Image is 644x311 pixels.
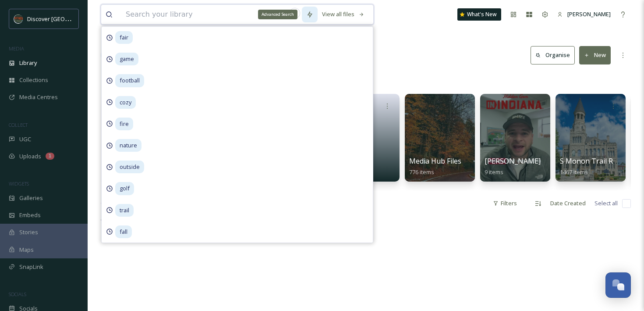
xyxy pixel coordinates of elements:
[19,211,41,219] span: Embeds
[594,199,618,207] span: Select all
[14,14,23,23] img: SIN-logo.svg
[115,53,138,65] span: game
[9,180,29,187] span: WIDGETS
[457,8,501,21] a: What's New
[560,168,588,176] span: 1467 items
[560,156,630,166] span: S Monon Trail Radius
[9,291,26,297] span: SOCIALS
[318,6,369,23] a: View all files
[409,168,434,176] span: 776 items
[46,153,54,160] div: 1
[115,31,133,44] span: fair
[567,10,611,18] span: [PERSON_NAME]
[115,74,144,87] span: football
[579,46,611,64] button: New
[560,157,630,176] a: S Monon Trail Radius1467 items
[115,204,134,217] span: trail
[258,10,297,19] div: Advanced Search
[115,182,134,195] span: golf
[9,122,28,128] span: COLLECT
[546,195,590,212] div: Date Created
[531,46,579,64] a: Organise
[19,194,43,202] span: Galleries
[27,14,137,23] span: Discover [GEOGRAPHIC_DATA][US_STATE]
[485,168,503,176] span: 9 items
[19,246,34,254] span: Maps
[19,135,31,143] span: UGC
[409,156,461,166] span: Media Hub Files
[19,76,48,84] span: Collections
[19,228,38,236] span: Stories
[553,6,615,23] a: [PERSON_NAME]
[485,156,541,166] span: [PERSON_NAME]
[101,218,159,225] span: There is nothing here.
[485,157,541,176] a: [PERSON_NAME]9 items
[115,96,136,109] span: cozy
[531,46,575,64] button: Organise
[488,195,521,212] div: Filters
[19,152,41,161] span: Uploads
[19,93,58,101] span: Media Centres
[115,161,144,173] span: outside
[115,225,132,238] span: fall
[115,118,133,130] span: fire
[101,199,115,207] span: 0 file s
[121,5,302,24] input: To enrich screen reader interactions, please activate Accessibility in Grammarly extension settings
[19,263,43,271] span: SnapLink
[115,139,142,152] span: nature
[409,157,461,176] a: Media Hub Files776 items
[19,59,37,67] span: Library
[605,272,631,298] button: Open Chat
[9,45,24,52] span: MEDIA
